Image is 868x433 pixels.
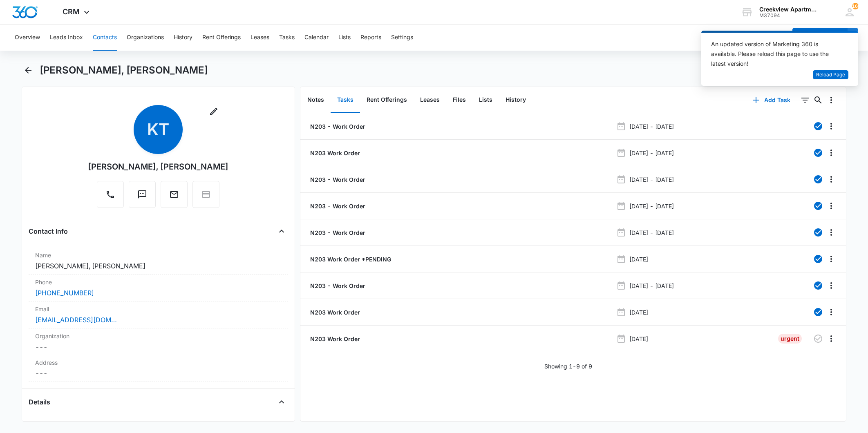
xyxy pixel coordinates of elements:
[759,13,819,18] div: account id
[799,94,812,107] button: Filters
[301,87,331,113] button: Notes
[629,122,674,131] p: [DATE] - [DATE]
[93,25,117,51] button: Contacts
[629,281,674,290] p: [DATE] - [DATE]
[309,149,360,157] a: N203 Work Order
[309,122,365,131] a: N203 - Work Order
[35,332,282,340] label: Organization
[29,328,288,355] div: Organization---
[825,173,838,186] button: Overflow Menu
[35,368,282,378] dd: ---
[778,334,802,344] div: Urgent
[35,288,94,298] a: [PHONE_NUMBER]
[446,87,472,113] button: Files
[63,7,80,16] span: CRM
[629,308,648,317] p: [DATE]
[414,87,446,113] button: Leases
[852,3,859,9] span: 168
[35,342,282,352] dd: ---
[275,225,288,238] button: Close
[391,25,413,51] button: Settings
[309,202,365,210] a: N203 - Work Order
[279,25,295,51] button: Tasks
[825,199,838,212] button: Overflow Menu
[29,355,288,382] div: Address---
[711,39,839,69] div: An updated version of Marketing 360 is available. Please reload this page to use the latest version!
[161,194,188,201] a: Email
[309,308,360,317] a: N203 Work Order
[29,248,288,275] div: Name[PERSON_NAME], [PERSON_NAME]
[472,87,499,113] button: Lists
[825,120,838,133] button: Overflow Menu
[40,64,208,76] h1: [PERSON_NAME], [PERSON_NAME]
[360,25,381,51] button: Reports
[360,87,414,113] button: Rent Offerings
[812,94,825,107] button: Search...
[813,70,848,80] button: Reload Page
[825,306,838,319] button: Overflow Menu
[174,25,192,51] button: History
[29,301,288,328] div: Email[EMAIL_ADDRESS][DOMAIN_NAME]
[35,358,282,367] label: Address
[309,335,360,343] a: N203 Work Order
[88,161,228,173] div: [PERSON_NAME], [PERSON_NAME]
[825,94,838,107] button: Overflow Menu
[816,71,845,79] span: Reload Page
[35,305,282,313] label: Email
[251,25,269,51] button: Leases
[309,228,365,237] a: N203 - Work Order
[50,25,83,51] button: Leads Inbox
[29,397,50,407] h4: Details
[331,87,360,113] button: Tasks
[825,279,838,292] button: Overflow Menu
[15,25,40,51] button: Overview
[629,335,648,343] p: [DATE]
[35,251,282,259] label: Name
[499,87,532,113] button: History
[745,90,799,110] button: Add Task
[629,175,674,184] p: [DATE] - [DATE]
[129,194,156,201] a: Text
[29,275,288,301] div: Phone[PHONE_NUMBER]
[129,181,156,208] button: Text
[35,261,282,271] dd: [PERSON_NAME], [PERSON_NAME]
[309,281,365,290] a: N203 - Work Order
[35,278,282,286] label: Phone
[97,194,124,201] a: Call
[825,226,838,239] button: Overflow Menu
[134,105,183,154] span: KT
[309,175,365,184] a: N203 - Work Order
[22,64,34,77] button: Back
[629,255,648,263] p: [DATE]
[629,149,674,157] p: [DATE] - [DATE]
[29,226,68,236] h4: Contact Info
[852,3,859,9] div: notifications count
[97,181,124,208] button: Call
[792,28,848,47] button: Add Contact
[825,252,838,266] button: Overflow Menu
[35,315,117,325] a: [EMAIL_ADDRESS][DOMAIN_NAME]
[759,6,819,13] div: account name
[629,228,674,237] p: [DATE] - [DATE]
[161,181,188,208] button: Email
[544,362,592,371] p: Showing 1-9 of 9
[825,332,838,345] button: Overflow Menu
[629,202,674,210] p: [DATE] - [DATE]
[338,25,351,51] button: Lists
[309,255,391,263] a: N203 Work Order *PENDING
[202,25,241,51] button: Rent Offerings
[127,25,164,51] button: Organizations
[304,25,329,51] button: Calendar
[275,395,288,408] button: Close
[825,146,838,159] button: Overflow Menu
